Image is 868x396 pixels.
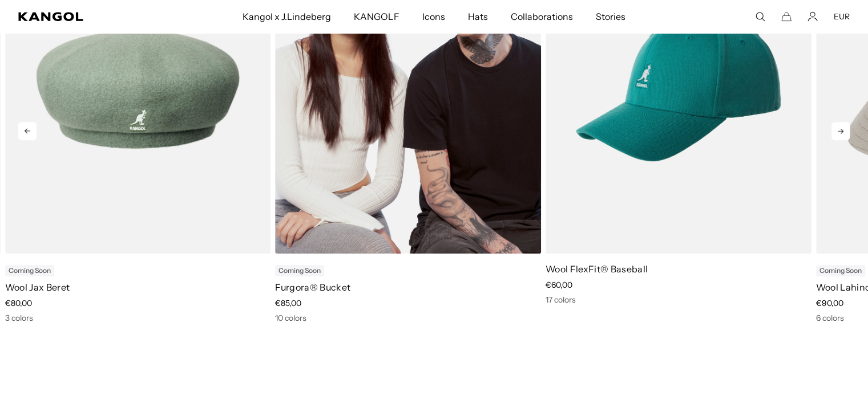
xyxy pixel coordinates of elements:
span: €85,00 [275,298,301,308]
a: Account [808,11,818,22]
div: Coming Soon [275,265,324,276]
button: EUR [834,11,850,22]
p: Furgora® Bucket [275,281,541,293]
summary: Search here [755,11,765,22]
div: 3 colors [5,313,271,323]
p: Wool Jax Beret [5,281,271,293]
div: 10 colors [275,313,541,323]
button: Cart [781,11,792,22]
span: €60,00 [546,280,572,290]
span: €80,00 [5,298,32,308]
div: 17 colors [546,295,812,305]
span: €90,00 [816,298,843,308]
p: Wool FlexFit® Baseball [546,263,812,275]
a: Kangol [18,12,160,21]
div: Coming Soon [5,265,54,276]
div: Coming Soon [816,265,865,276]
